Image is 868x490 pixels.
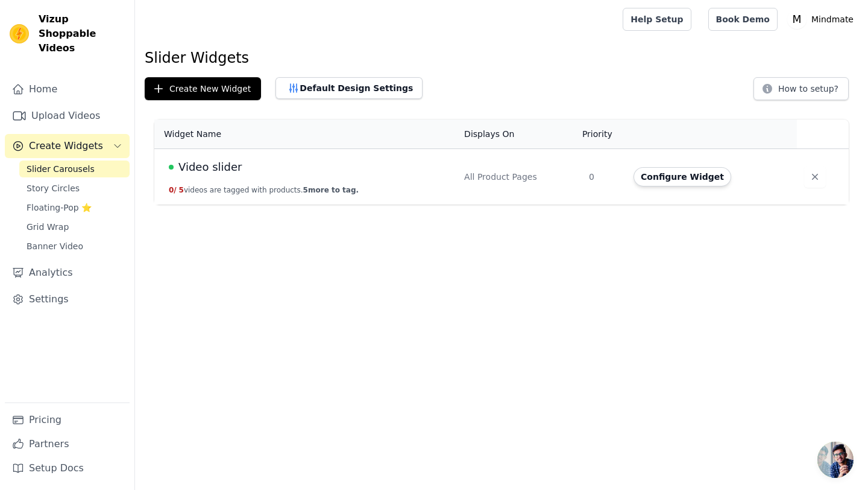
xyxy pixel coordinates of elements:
[145,48,858,68] h1: Slider Widgets
[169,165,174,170] span: Live Published
[154,119,457,149] th: Widget Name
[275,77,423,99] button: Default Design Settings
[464,171,574,183] div: All Product Pages
[169,185,359,195] button: 0/ 5videos are tagged with products.5more to tag.
[708,8,778,31] a: Book Demo
[792,13,801,25] text: M
[19,218,130,235] a: Grid Wrap
[39,12,125,56] span: Vizup Shoppable Videos
[5,261,130,285] a: Analytics
[27,163,95,175] span: Slider Carousels
[807,8,858,30] p: Mindmate
[27,182,80,194] span: Story Circles
[634,167,731,186] button: Configure Widget
[5,134,130,158] button: Create Widgets
[817,442,854,478] a: Chat öffnen
[753,86,849,97] a: How to setup?
[5,104,130,128] a: Upload Videos
[178,159,242,176] span: Video slider
[19,180,130,197] a: Story Circles
[179,186,184,194] span: 5
[5,408,130,432] a: Pricing
[27,221,69,233] span: Grid Wrap
[169,186,177,194] span: 0 /
[5,287,130,311] a: Settings
[19,161,130,177] a: Slider Carousels
[19,199,130,216] a: Floating-Pop ⭐
[753,77,849,100] button: How to setup?
[5,456,130,480] a: Setup Docs
[27,240,83,252] span: Banner Video
[29,139,103,153] span: Create Widgets
[582,119,626,149] th: Priority
[457,119,582,149] th: Displays On
[623,8,691,31] a: Help Setup
[5,432,130,456] a: Partners
[582,149,626,205] td: 0
[303,186,359,194] span: 5 more to tag.
[145,77,261,100] button: Create New Widget
[804,166,826,188] button: Delete widget
[5,77,130,101] a: Home
[27,202,92,214] span: Floating-Pop ⭐
[19,238,130,255] a: Banner Video
[10,24,29,43] img: Vizup
[787,8,858,30] button: M Mindmate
